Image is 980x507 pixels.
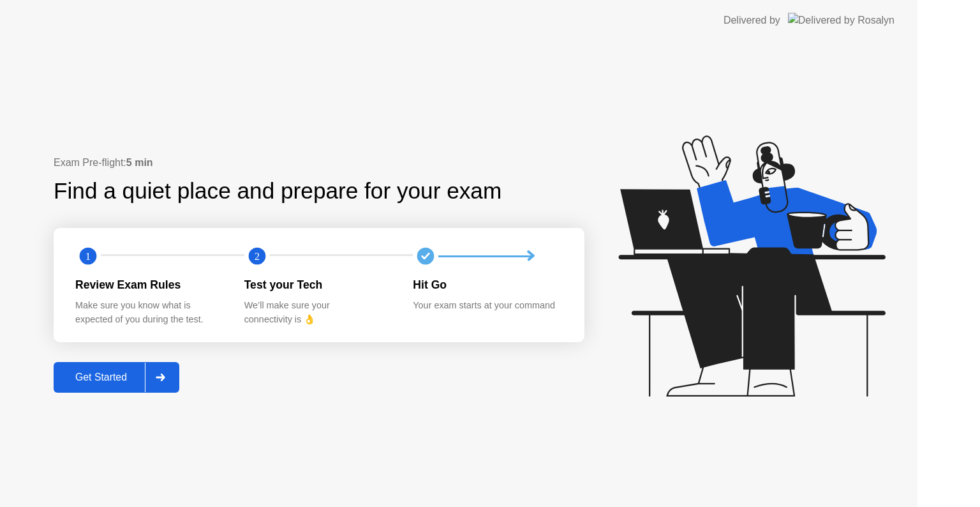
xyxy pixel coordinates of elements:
[85,250,91,262] text: 1
[57,372,145,383] div: Get Started
[244,299,393,326] div: We’ll make sure your connectivity is 👌
[54,155,584,170] div: Exam Pre-flight:
[54,362,179,393] button: Get Started
[255,250,260,262] text: 2
[244,276,393,293] div: Test your Tech
[54,174,503,208] div: Find a quiet place and prepare for your exam
[413,299,561,313] div: Your exam starts at your command
[724,13,780,28] div: Delivered by
[75,276,224,293] div: Review Exam Rules
[126,157,153,168] b: 5 min
[75,299,224,326] div: Make sure you know what is expected of you during the test.
[788,13,895,27] img: Delivered by Rosalyn
[413,276,561,293] div: Hit Go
